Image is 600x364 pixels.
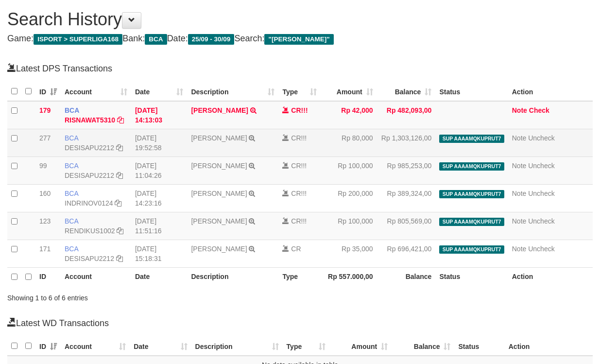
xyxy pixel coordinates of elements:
[191,162,247,170] a: [PERSON_NAME]
[187,82,278,101] th: Description: activate to sort column ascending
[435,82,508,101] th: Status
[278,101,321,129] td: !!!
[508,82,593,101] th: Action
[291,106,301,114] span: CR
[117,227,123,235] a: Copy RENDIKUS1002 to clipboard
[131,101,188,129] td: [DATE] 14:13:03
[291,134,301,142] span: CR
[264,34,333,45] span: "[PERSON_NAME]"
[512,217,527,225] a: Note
[291,190,301,197] span: CR
[65,144,114,152] a: DESISAPU2212
[528,217,554,225] a: Uncheck
[278,268,321,287] th: Type
[191,245,247,253] a: [PERSON_NAME]
[187,268,278,287] th: Description
[191,217,247,225] a: [PERSON_NAME]
[35,129,61,157] td: 277
[435,268,508,287] th: Status
[321,185,377,212] td: Rp 200,000
[291,245,301,253] span: CR
[7,34,593,44] h4: Game: Bank: Date: Search:
[65,172,114,179] a: DESISAPU2212
[528,134,554,142] a: Uncheck
[377,101,436,129] td: Rp 482,093,00
[65,162,78,170] span: BCA
[7,10,593,29] h1: Search History
[35,337,61,356] th: ID: activate to sort column ascending
[65,190,78,197] span: BCA
[65,217,78,225] span: BCA
[377,212,436,240] td: Rp 805,569,00
[377,185,436,212] td: Rp 389,324,00
[512,245,527,253] a: Note
[35,268,61,287] th: ID
[528,190,554,197] a: Uncheck
[131,240,188,268] td: [DATE] 15:18:31
[377,129,436,157] td: Rp 1,303,126,00
[116,144,123,152] a: Copy DESISAPU2212 to clipboard
[131,185,188,212] td: [DATE] 14:23:16
[291,162,301,170] span: CR
[7,63,593,74] h4: Latest DPS Transactions
[191,106,248,114] a: [PERSON_NAME]
[65,199,113,207] a: INDRINOV0124
[377,82,436,101] th: Balance: activate to sort column ascending
[278,212,321,240] td: !!!
[115,199,121,207] a: Copy INDRINOV0124 to clipboard
[35,240,61,268] td: 171
[7,317,593,329] h4: Latest WD Transactions
[508,268,593,287] th: Action
[321,212,377,240] td: Rp 100,000
[377,157,436,185] td: Rp 985,253,00
[7,289,243,303] div: Showing 1 to 6 of 6 entries
[65,134,78,142] span: BCA
[130,337,191,356] th: Date: activate to sort column ascending
[116,255,123,262] a: Copy DESISAPU2212 to clipboard
[439,135,504,143] span: SUP AAAAMQKUPRUT7
[377,240,436,268] td: Rp 696,421,00
[278,82,321,101] th: Type: activate to sort column ascending
[329,337,392,356] th: Amount: activate to sort column ascending
[65,106,79,114] span: BCA
[117,116,124,124] a: Copy RISNAWAT5310 to clipboard
[512,106,527,114] a: Note
[321,82,377,101] th: Amount: activate to sort column ascending
[321,129,377,157] td: Rp 80,000
[61,337,130,356] th: Account: activate to sort column ascending
[377,268,436,287] th: Balance
[392,337,454,356] th: Balance: activate to sort column ascending
[65,116,115,124] a: RISNAWAT5310
[131,157,188,185] td: [DATE] 11:04:26
[131,82,188,101] th: Date: activate to sort column ascending
[278,157,321,185] td: !!!
[65,227,115,235] a: RENDIKUS1002
[131,268,188,287] th: Date
[512,162,527,170] a: Note
[512,134,527,142] a: Note
[512,190,527,197] a: Note
[283,337,329,356] th: Type: activate to sort column ascending
[65,255,114,262] a: DESISAPU2212
[439,218,504,226] span: SUP AAAAMQKUPRUT7
[191,337,283,356] th: Description: activate to sort column ascending
[528,162,554,170] a: Uncheck
[34,34,122,45] span: ISPORT > SUPERLIGA168
[191,134,247,142] a: [PERSON_NAME]
[321,157,377,185] td: Rp 100,000
[35,212,61,240] td: 123
[439,162,504,171] span: SUP AAAAMQKUPRUT7
[35,157,61,185] td: 99
[116,172,123,179] a: Copy DESISAPU2212 to clipboard
[321,268,377,287] th: Rp 557.000,00
[191,190,247,197] a: [PERSON_NAME]
[35,82,61,101] th: ID: activate to sort column ascending
[35,101,61,129] td: 179
[321,101,377,129] td: Rp 42,000
[278,185,321,212] td: !!!
[35,185,61,212] td: 160
[528,245,554,253] a: Uncheck
[505,337,593,356] th: Action
[61,82,131,101] th: Account: activate to sort column ascending
[61,268,131,287] th: Account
